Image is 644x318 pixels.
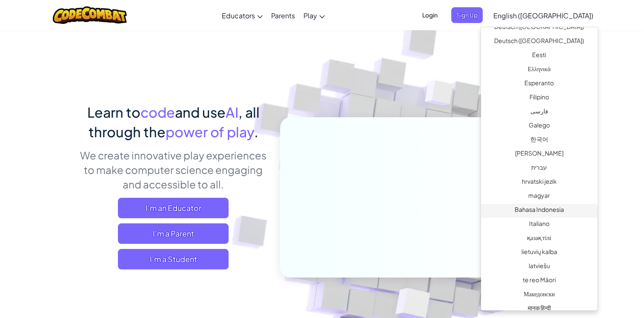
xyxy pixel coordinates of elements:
a: Parents [267,4,299,27]
a: magyar [481,190,597,204]
a: Play [299,4,329,27]
span: Learn to [87,104,140,121]
a: עברית [481,162,597,176]
span: English ([GEOGRAPHIC_DATA]) [493,11,593,20]
span: and use [175,104,226,121]
a: Esperanto [481,77,597,91]
a: I'm a Parent [118,223,229,244]
a: Ελληνικά [481,63,597,77]
span: Educators [222,11,255,20]
a: Italiano [481,218,597,232]
span: power of play [166,123,254,140]
a: [PERSON_NAME] [481,147,597,162]
a: I'm an Educator [118,198,229,218]
a: lietuvių kalba [481,246,597,260]
a: English ([GEOGRAPHIC_DATA]) [489,4,598,27]
img: CodeCombat logo [53,6,127,24]
a: Bahasa Indonesia [481,204,597,218]
span: AI [226,104,238,121]
span: . [254,123,258,140]
p: We create innovative play experiences to make computer science engaging and accessible to all. [80,148,267,191]
button: Sign Up [451,7,483,23]
a: Educators [218,4,267,27]
button: Login [417,7,443,23]
a: Eesti [481,49,597,63]
a: te reo Māori [481,274,597,288]
a: 한국어 [481,133,597,147]
a: فارسی [481,105,597,119]
button: I'm a Student [118,249,229,269]
a: latviešu [481,260,597,274]
a: Galego [481,119,597,133]
span: Play [303,11,317,20]
a: hrvatski jezik [481,176,597,190]
a: Deutsch ([GEOGRAPHIC_DATA]) [481,35,597,49]
a: Deutsch ([GEOGRAPHIC_DATA]) [481,21,597,35]
a: Македонски [481,288,597,302]
img: Overlap cubes [409,64,470,127]
a: मानक हिन्दी [481,302,597,316]
a: Filipino [481,91,597,105]
span: code [140,104,175,121]
a: қазақ тілі [481,232,597,246]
